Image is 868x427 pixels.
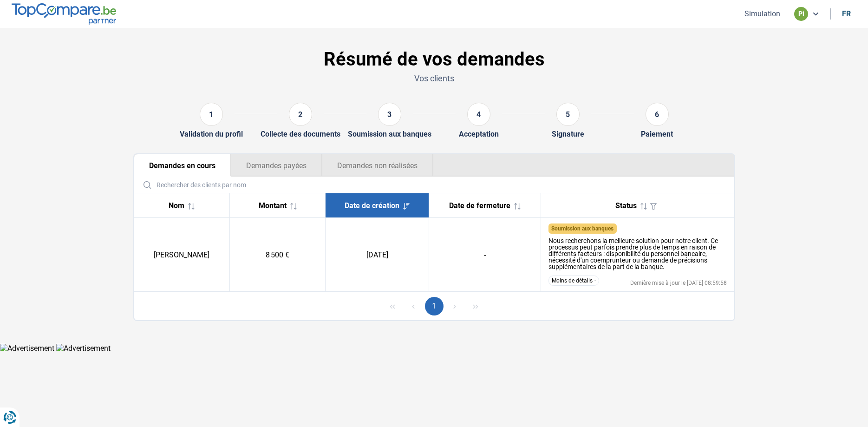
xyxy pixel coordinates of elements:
[425,297,444,315] button: Page 1
[231,154,322,177] button: Demandes payées
[138,177,731,193] input: Rechercher des clients par nom
[200,103,223,126] div: 1
[630,280,727,286] div: Dernière mise à jour le [DATE] 08:59:58
[742,9,783,19] button: Simulation
[322,154,433,177] button: Demandes non réalisées
[552,130,584,138] div: Signature
[383,297,402,315] button: First Page
[12,3,116,24] img: TopCompare.be
[133,72,735,84] p: Vos clients
[134,154,231,177] button: Demandes en cours
[378,103,401,126] div: 3
[445,297,464,315] button: Next Page
[429,218,541,292] td: -
[180,130,243,138] div: Validation du profil
[134,218,230,292] td: [PERSON_NAME]
[459,130,499,138] div: Acceptation
[466,297,485,315] button: Last Page
[259,201,287,210] span: Montant
[548,237,727,270] div: Nous recherchons la meilleure solution pour notre client. Ce processus peut parfois prendre plus ...
[842,9,851,18] div: fr
[646,103,669,126] div: 6
[345,201,399,210] span: Date de création
[449,201,510,210] span: Date de fermeture
[133,48,735,71] h1: Résumé de vos demandes
[641,130,673,138] div: Paiement
[467,103,490,126] div: 4
[404,297,423,315] button: Previous Page
[169,201,184,210] span: Nom
[289,103,312,126] div: 2
[56,344,111,353] img: Advertisement
[556,103,580,126] div: 5
[794,7,808,21] div: pi
[551,225,613,232] span: Soumission aux banques
[261,130,340,138] div: Collecte des documents
[615,201,637,210] span: Status
[348,130,431,138] div: Soumission aux banques
[326,218,429,292] td: [DATE]
[548,276,599,286] button: Moins de détails
[230,218,326,292] td: 8 500 €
